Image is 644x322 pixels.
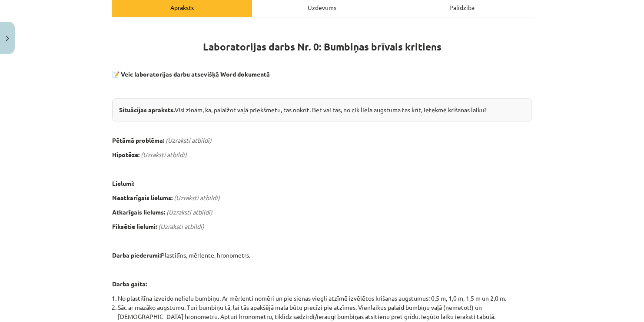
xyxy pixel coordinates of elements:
[112,251,161,259] b: Darba piederumi:
[174,194,220,201] em: (Uzraksti atbildi)
[121,70,270,78] strong: Veic laboratorijas darbu atsevišķā Word dokumentā
[112,251,532,260] p: Plastilīns, mērlente, hronometrs.
[112,179,134,187] b: Lielumi:
[112,136,164,144] b: Pētāmā problēma:
[203,40,442,53] strong: Laboratorijas darbs Nr. 0: Bumbiņas brīvais kritiens
[166,208,212,216] em: (Uzraksti atbildi)
[112,151,139,158] b: Hipotēze:
[118,303,532,321] li: Sāc ar mazāko augstumu. Turi bumbiņu tā, lai tās apakšējā mala būtu precīzi pie atzīmes. Vienlaik...
[6,36,9,41] img: icon-close-lesson-0947bae3869378f0d4975bcd49f059093ad1ed9edebbc8119c70593378902aed.svg
[112,70,532,79] p: 📝
[119,106,175,114] b: Situācijas apraksts.
[112,208,165,216] b: Atkarīgais lielums:
[112,194,173,201] b: Neatkarīgais lielums:
[158,222,204,230] em: (Uzraksti atbildi)
[118,294,532,303] li: No plastilīna izveido nelielu bumbiņu. Ar mērlenti nomēri un pie sienas viegli atzīmē izvēlētos k...
[141,151,187,158] em: (Uzraksti atbildi)
[112,222,157,230] b: Fiksētie lielumi:
[112,280,147,288] b: Darba gaita:
[166,136,212,144] em: (Uzraksti atbildi)
[112,98,532,121] div: Visi zinām, ka, palaižot vaļā priekšmetu, tas nokrīt. Bet vai tas, no cik liela augstuma tas krīt...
